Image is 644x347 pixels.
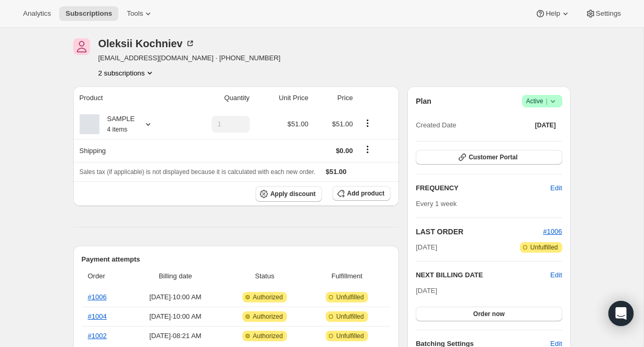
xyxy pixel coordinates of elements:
span: $51.00 [326,168,347,176]
span: Billing date [131,271,220,281]
button: Tools [120,6,160,21]
button: Customer Portal [416,150,562,165]
a: #1006 [543,227,562,235]
button: Edit [544,180,568,197]
span: Oleksii Kochniev [73,38,90,55]
button: Analytics [17,6,57,21]
span: Add product [347,189,384,198]
span: $51.00 [332,120,353,128]
span: Tools [127,9,143,18]
th: Shipping [73,139,180,162]
button: Help [529,6,576,21]
span: Analytics [23,9,51,18]
a: #1002 [88,332,107,340]
span: Settings [596,9,621,18]
span: [DATE] · 08:21 AM [131,331,220,341]
span: [DATE] · 10:00 AM [131,311,220,322]
th: Unit Price [253,86,312,110]
span: Order now [473,310,505,318]
span: [DATE] [416,242,437,253]
span: $51.00 [287,120,308,128]
th: Product [73,86,180,110]
span: [EMAIL_ADDRESS][DOMAIN_NAME] · [PHONE_NUMBER] [98,53,281,63]
div: Oleksii Kochniev [98,38,195,49]
button: Add product [332,186,391,201]
h2: FREQUENCY [416,183,550,193]
button: Subscriptions [59,6,118,21]
span: $0.00 [336,147,353,155]
span: Unfulfilled [336,312,364,321]
span: Created Date [416,120,456,131]
span: [DATE] · 10:00 AM [131,292,220,302]
h2: Plan [416,96,431,106]
h2: Payment attempts [82,254,391,265]
span: Unfulfilled [336,332,364,340]
th: Price [312,86,356,110]
span: Fulfillment [309,271,384,281]
button: #1006 [543,226,562,237]
h2: LAST ORDER [416,226,543,237]
span: Authorized [253,293,283,301]
span: Edit [550,183,562,193]
button: Apply discount [256,186,322,202]
small: 4 items [107,126,128,133]
th: Order [82,265,128,288]
button: Shipping actions [359,144,376,155]
span: Active [526,96,558,106]
button: Edit [550,270,562,280]
span: Every 1 week [416,200,457,208]
span: Unfulfilled [530,243,558,252]
span: Customer Portal [469,153,517,161]
span: [DATE] [535,121,556,129]
h2: NEXT BILLING DATE [416,270,550,280]
button: Product actions [359,117,376,129]
div: SAMPLE [99,114,135,135]
span: Status [226,271,303,281]
button: [DATE] [529,118,562,133]
button: Order now [416,307,562,321]
span: [DATE] [416,287,437,295]
span: Apply discount [270,190,316,198]
button: Product actions [98,68,156,78]
a: #1006 [88,293,107,301]
div: Open Intercom Messenger [608,301,634,326]
a: #1004 [88,312,107,320]
span: Authorized [253,332,283,340]
span: Unfulfilled [336,293,364,301]
button: Settings [579,6,627,21]
span: Authorized [253,312,283,321]
span: | [546,97,547,105]
th: Quantity [180,86,253,110]
span: Subscriptions [65,9,112,18]
span: Sales tax (if applicable) is not displayed because it is calculated with each new order. [80,168,316,176]
span: Help [546,9,560,18]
